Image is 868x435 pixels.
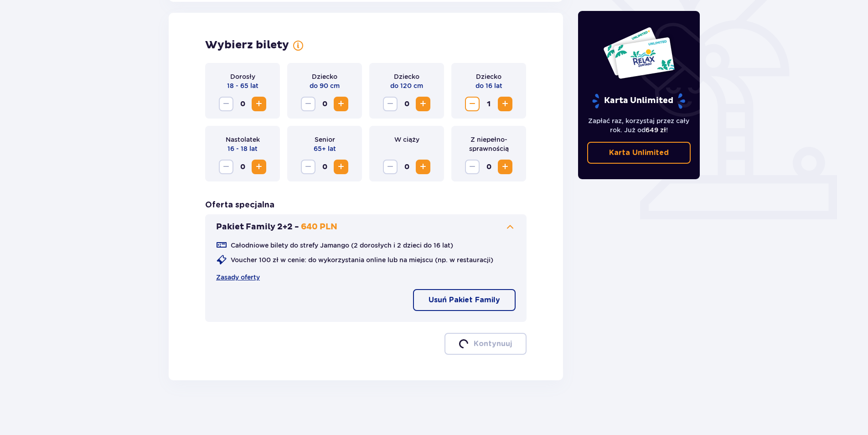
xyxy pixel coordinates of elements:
button: Increase [416,97,430,111]
span: 649 zł [646,126,666,134]
p: do 120 cm [390,81,423,90]
span: 0 [399,160,414,174]
button: Increase [252,97,266,111]
a: Zasady oferty [216,273,260,282]
p: Z niepełno­sprawnością [459,135,519,153]
p: Zapłać raz, korzystaj przez cały rok. Już od ! [587,116,691,135]
button: Decrease [465,160,480,174]
p: Nastolatek [226,135,260,144]
span: 0 [399,97,414,111]
button: Decrease [301,97,315,111]
span: 0 [481,160,496,174]
span: 0 [235,97,250,111]
span: 0 [317,97,332,111]
p: Senior [315,135,335,144]
button: Pakiet Family 2+2 -640 PLN [216,222,516,233]
p: do 90 cm [310,81,340,90]
p: Oferta specjalna [205,200,274,211]
span: 0 [317,160,332,174]
p: Karta Unlimited [609,148,669,158]
button: Decrease [465,97,480,111]
button: Decrease [219,160,233,174]
a: Karta Unlimited [587,142,691,164]
button: Usuń Pakiet Family [413,289,516,311]
button: Increase [416,160,430,174]
button: Decrease [383,160,398,174]
p: Dorosły [230,72,255,81]
span: 0 [235,160,250,174]
button: loaderKontynuuj [444,333,527,355]
p: Pakiet Family 2+2 - [216,222,299,233]
p: 18 - 65 lat [227,81,258,90]
p: Dziecko [394,72,419,81]
p: Voucher 100 zł w cenie: do wykorzystania online lub na miejscu (np. w restauracji) [231,255,493,264]
button: Increase [498,160,512,174]
img: loader [459,339,468,348]
p: 16 - 18 lat [227,144,258,153]
p: Dziecko [476,72,501,81]
button: Decrease [301,160,315,174]
button: Increase [334,97,348,111]
button: Increase [498,97,512,111]
p: 640 PLN [301,222,337,233]
p: W ciąży [394,135,419,144]
p: 65+ lat [314,144,336,153]
p: Wybierz bilety [205,38,289,52]
button: Increase [252,160,266,174]
p: Kontynuuj [474,339,512,349]
p: do 16 lat [475,81,502,90]
p: Usuń Pakiet Family [429,295,500,305]
button: Increase [334,160,348,174]
p: Karta Unlimited [591,93,686,109]
p: Dziecko [312,72,337,81]
p: Całodniowe bilety do strefy Jamango (2 dorosłych i 2 dzieci do 16 lat) [231,241,453,250]
button: Decrease [383,97,398,111]
button: Decrease [219,97,233,111]
span: 1 [481,97,496,111]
